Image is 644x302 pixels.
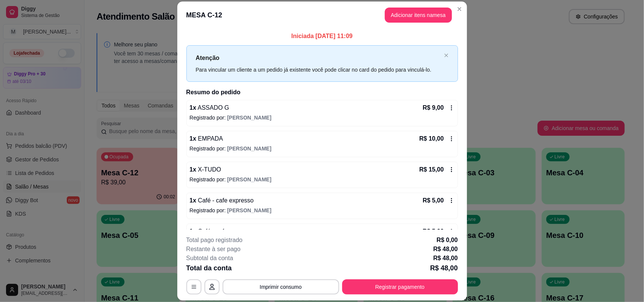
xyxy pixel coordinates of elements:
p: R$ 10,00 [420,134,444,143]
span: EMPADA [196,135,223,142]
p: 1 x [190,227,254,236]
p: Subtotal da conta [186,254,234,263]
span: X-TUDO [196,166,221,173]
p: R$ 48,00 [430,263,458,273]
span: [PERSON_NAME] [227,115,271,121]
span: Café - cafe expresso [196,197,254,204]
p: 1 x [190,196,254,205]
span: [PERSON_NAME] [227,176,271,182]
p: R$ 0,00 [437,236,458,245]
p: Registrado por: [190,207,455,214]
p: 1 x [190,165,221,174]
p: Atenção [196,53,441,63]
p: R$ 9,00 [423,103,444,112]
p: R$ 5,00 [423,196,444,205]
span: ASSADO G [196,104,229,111]
h2: Resumo do pedido [186,88,458,97]
button: close [444,53,449,58]
span: [PERSON_NAME] [227,207,271,213]
p: Registrado por: [190,176,455,183]
header: MESA C-12 [177,2,467,29]
p: 1 x [190,103,229,112]
p: 1 x [190,134,223,143]
span: close [444,53,449,58]
span: Café - cafe expresso [196,228,254,235]
button: Registrar pagamento [342,279,458,294]
p: R$ 15,00 [420,165,444,174]
p: R$ 48,00 [433,254,458,263]
button: Adicionar itens namesa [385,8,452,23]
p: R$ 5,00 [423,227,444,236]
button: Imprimir consumo [223,279,339,294]
div: Para vincular um cliente a um pedido já existente você pode clicar no card do pedido para vinculá... [196,66,441,74]
p: Registrado por: [190,114,455,121]
p: Total pago registrado [186,236,243,245]
button: Close [453,3,466,15]
p: Restante à ser pago [186,245,241,254]
p: Registrado por: [190,145,455,152]
p: R$ 48,00 [433,245,458,254]
p: Total da conta [186,263,232,273]
span: [PERSON_NAME] [227,146,271,152]
p: Iniciada [DATE] 11:09 [186,32,458,41]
